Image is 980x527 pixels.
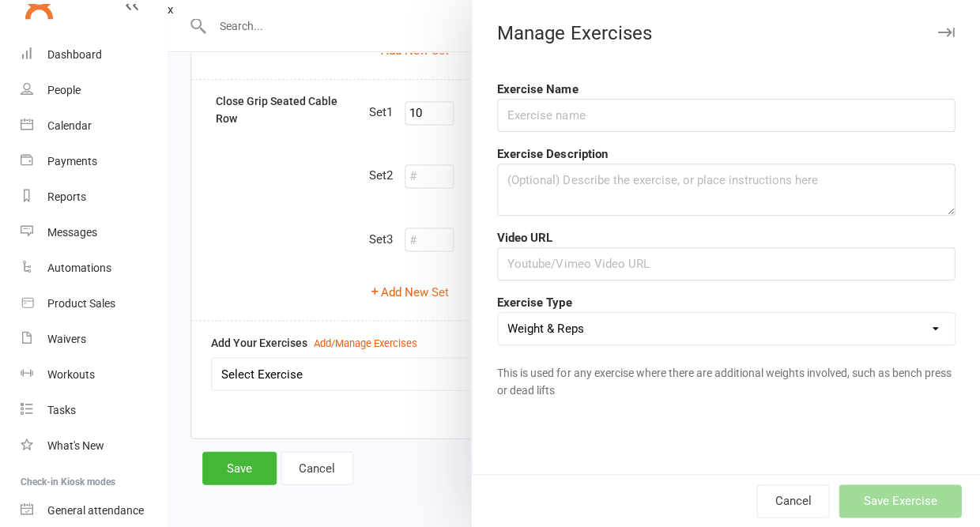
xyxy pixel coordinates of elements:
[497,147,607,161] strong: Exercise Description
[47,226,97,239] div: Messages
[47,368,95,381] div: Workouts
[21,108,167,144] a: Calendar
[47,297,115,310] div: Product Sales
[497,231,552,245] strong: Video URL
[21,144,167,179] a: Payments
[756,484,829,518] button: Cancel
[47,504,144,517] div: General attendance
[47,262,111,274] div: Automations
[21,250,167,286] a: Automations
[47,84,81,96] div: People
[47,404,76,416] div: Tasks
[21,73,167,108] a: People
[21,286,167,322] a: Product Sales
[497,364,955,400] p: This is used for any exercise where there are additional weights involved, such as bench press or...
[21,215,167,250] a: Messages
[168,2,173,17] react-component: x
[21,37,167,73] a: Dashboard
[21,393,167,428] a: Tasks
[47,190,86,203] div: Reports
[47,48,102,61] div: Dashboard
[497,295,571,310] strong: Exercise Type
[47,119,92,132] div: Calendar
[472,22,980,44] div: Manage Exercises
[21,179,167,215] a: Reports
[47,333,86,345] div: Waivers
[21,357,167,393] a: Workouts
[21,428,167,464] a: What's New
[497,99,955,132] input: Exercise name
[47,439,104,452] div: What's New
[47,155,97,168] div: Payments
[497,82,578,96] strong: Exercise Name
[497,247,955,280] input: Youtube/Vimeo Video URL
[21,322,167,357] a: Waivers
